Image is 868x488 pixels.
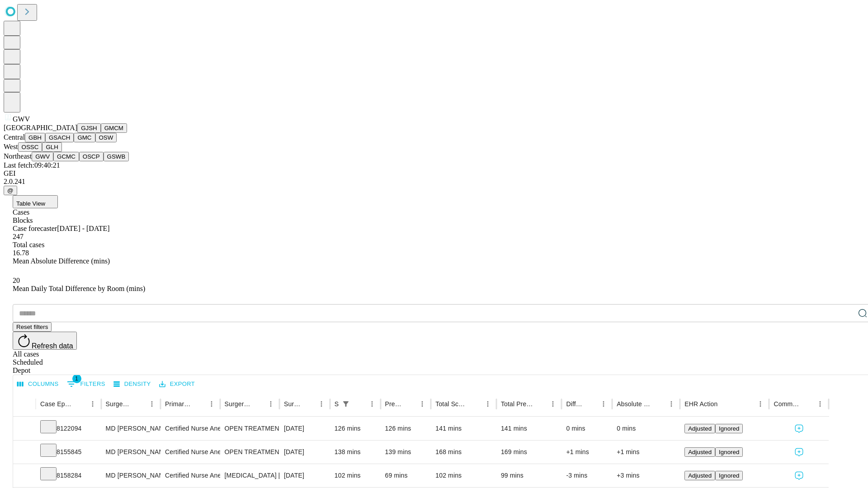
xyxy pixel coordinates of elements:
div: 0 mins [617,417,675,440]
div: +1 mins [566,441,608,464]
button: OSCP [79,152,104,161]
button: Refresh data [13,332,77,350]
button: Sort [585,398,597,410]
div: 1 active filter [340,398,352,410]
button: Expand [18,421,31,437]
span: [DATE] - [DATE] [57,225,109,232]
button: Ignored [715,447,743,457]
button: Sort [534,398,547,410]
div: MD [PERSON_NAME] [106,464,156,487]
span: Last fetch: 09:40:21 [4,161,60,169]
button: GJSH [77,123,101,133]
button: Ignored [715,471,743,480]
button: GLH [42,142,61,152]
div: 141 mins [435,417,492,440]
div: Total Scheduled Duration [435,400,468,408]
div: Absolute Difference [617,400,651,408]
button: Sort [302,398,315,410]
div: +1 mins [617,441,675,464]
div: Certified Nurse Anesthetist [165,417,215,440]
div: 69 mins [385,464,427,487]
div: 2.0.241 [4,178,864,186]
div: [DATE] [284,441,325,464]
button: OSSC [18,142,42,152]
button: Menu [86,398,99,410]
button: GBH [25,133,45,142]
button: Table View [13,195,58,208]
button: Menu [264,398,277,410]
div: 8158284 [40,464,97,487]
button: Sort [74,398,86,410]
span: Adjusted [688,449,712,455]
span: @ [7,187,14,194]
button: Menu [665,398,678,410]
button: Sort [193,398,205,410]
button: Sort [403,398,416,410]
button: Select columns [15,377,61,391]
button: Show filters [340,398,352,410]
button: Menu [597,398,610,410]
div: Certified Nurse Anesthetist [165,464,215,487]
button: Menu [481,398,494,410]
button: Expand [18,445,31,460]
div: EHR Action [684,400,717,408]
span: Total cases [13,241,44,249]
span: 20 [13,277,20,284]
div: Total Predicted Duration [501,400,533,408]
button: OSW [95,133,117,142]
div: Surgery Name [225,400,251,408]
span: Refresh data [32,342,73,350]
button: GCMC [53,152,79,161]
div: 168 mins [435,441,492,464]
button: Reset filters [13,322,52,332]
div: 126 mins [335,417,376,440]
div: OPEN TREATMENT OF RADIUS AND [MEDICAL_DATA] [225,441,275,464]
span: Ignored [719,425,739,432]
span: Ignored [719,472,739,479]
span: 16.78 [13,249,29,257]
span: Reset filters [16,324,48,330]
div: [MEDICAL_DATA] [MEDICAL_DATA] SIMPLE OR SINGLE [225,464,275,487]
button: Sort [718,398,731,410]
div: Primary Service [165,400,191,408]
div: 126 mins [385,417,427,440]
div: Surgeon Name [106,400,132,408]
span: 247 [13,233,24,240]
button: GWV [32,152,53,161]
span: Adjusted [688,425,712,432]
div: OPEN TREATMENT BIMALLEOLAR [MEDICAL_DATA] [225,417,275,440]
div: 138 mins [335,441,376,464]
button: Menu [315,398,328,410]
button: Menu [814,398,826,410]
div: Case Epic Id [40,400,73,408]
span: Ignored [719,449,739,455]
div: -3 mins [566,464,608,487]
span: [GEOGRAPHIC_DATA] [4,124,77,131]
div: Surgery Date [284,400,302,408]
span: 1 [72,374,81,383]
div: 169 mins [501,441,557,464]
span: Central [4,133,25,141]
span: Mean Daily Total Difference by Room (mins) [13,285,145,292]
div: MD [PERSON_NAME] [106,417,156,440]
button: @ [4,186,17,195]
div: 0 mins [566,417,608,440]
div: 8122094 [40,417,97,440]
span: Mean Absolute Difference (mins) [13,257,110,265]
button: Adjusted [684,424,715,433]
span: Northeast [4,152,32,160]
button: GSACH [45,133,74,142]
div: [DATE] [284,464,325,487]
span: GWV [13,115,30,123]
div: 139 mins [385,441,427,464]
button: Export [157,377,197,391]
button: Sort [469,398,481,410]
button: Expand [18,468,31,484]
button: Sort [353,398,366,410]
div: Predicted In Room Duration [385,400,403,408]
button: GSWB [104,152,129,161]
div: 102 mins [435,464,492,487]
button: Density [111,377,153,391]
button: Menu [366,398,378,410]
button: Menu [416,398,429,410]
